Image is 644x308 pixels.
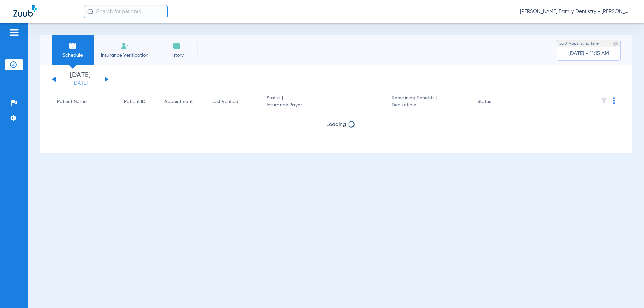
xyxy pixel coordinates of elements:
span: Schedule [57,52,89,59]
div: Appointment [164,98,193,105]
img: Search Icon [87,9,93,15]
span: History [161,52,193,59]
span: Insurance Payer [267,102,381,109]
li: [DATE] [60,72,100,87]
span: [DATE] - 11:15 AM [568,50,609,57]
div: Last Verified [211,98,238,105]
input: Search for patients [84,5,168,18]
a: [DATE] [60,80,100,87]
div: Patient ID [124,98,145,105]
th: Remaining Benefits | [386,93,472,111]
span: [PERSON_NAME] Family Dentistry - [PERSON_NAME] Family Dentistry [520,8,631,15]
div: Patient Name [57,98,113,105]
th: Status [472,93,517,111]
img: Schedule [69,42,77,50]
span: Deductible [392,102,466,109]
span: Last Appt. Sync Time: [559,40,600,47]
img: last sync help info [613,41,618,46]
img: group-dot-blue.svg [613,97,615,104]
div: Patient Name [57,98,87,105]
div: Last Verified [211,98,256,105]
span: Loading [326,122,346,127]
th: Status | [261,93,386,111]
div: Patient ID [124,98,154,105]
img: Manual Insurance Verification [121,42,129,50]
img: filter.svg [601,97,607,104]
img: History [173,42,181,50]
img: Zuub Logo [13,5,37,17]
img: hamburger-icon [9,28,19,37]
div: Appointment [164,98,201,105]
span: Insurance Verification [99,52,151,59]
